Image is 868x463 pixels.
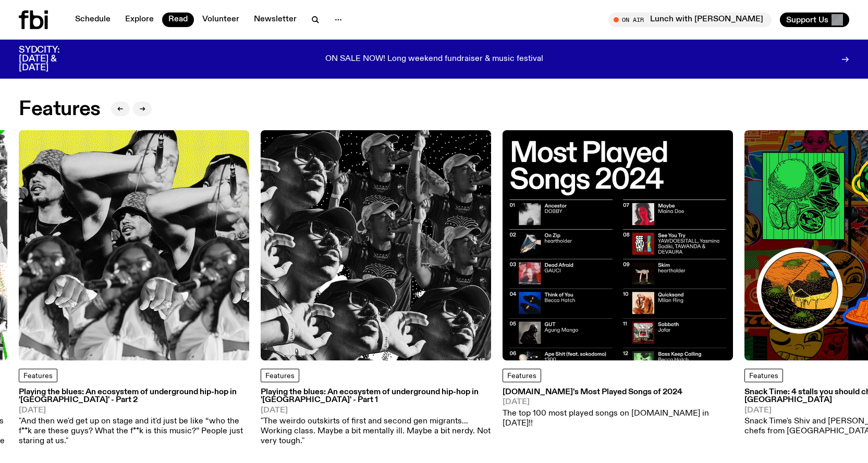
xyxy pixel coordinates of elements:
h3: [DOMAIN_NAME]'s Most Played Songs of 2024 [503,389,733,396]
a: Playing the blues: An ecosystem of underground hip-hop in '[GEOGRAPHIC_DATA]' - Part 2[DATE]"And ... [19,389,249,446]
a: Features [503,369,541,382]
a: Features [19,369,57,382]
a: Read [162,12,194,27]
a: Volunteer [196,12,246,27]
h3: Playing the blues: An ecosystem of underground hip-hop in '[GEOGRAPHIC_DATA]' - Part 1 [261,389,491,404]
span: [DATE] [261,407,491,415]
p: ON SALE NOW! Long weekend fundraiser & music festival [325,55,543,64]
h3: Playing the blues: An ecosystem of underground hip-hop in '[GEOGRAPHIC_DATA]' - Part 2 [19,389,249,404]
a: Features [744,369,783,382]
a: Explore [119,12,160,27]
span: Support Us [786,15,828,24]
h2: Features [19,100,101,119]
p: "And then we'd get up on stage and it'd just be like “who the f**k are these guys? What the f**k ... [19,417,249,447]
a: Schedule [69,12,117,27]
a: Features [261,369,299,382]
p: The top 100 most played songs on [DOMAIN_NAME] in [DATE]!! [503,409,733,429]
p: "The weirdo outskirts of first and second gen migrants…Working class. Maybe a bit mentally ill. M... [261,417,491,447]
span: Features [507,372,536,380]
span: [DATE] [19,407,249,415]
a: [DOMAIN_NAME]'s Most Played Songs of 2024[DATE]The top 100 most played songs on [DOMAIN_NAME] in ... [503,389,733,429]
span: Features [23,372,53,380]
a: Playing the blues: An ecosystem of underground hip-hop in '[GEOGRAPHIC_DATA]' - Part 1[DATE]"The ... [261,389,491,446]
h3: SYDCITY: [DATE] & [DATE] [19,46,85,72]
button: On AirLunch with [PERSON_NAME] [608,12,772,27]
span: Features [749,372,778,380]
a: Newsletter [248,12,303,27]
button: Support Us [780,12,849,27]
span: Features [265,372,295,380]
span: [DATE] [503,398,733,406]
